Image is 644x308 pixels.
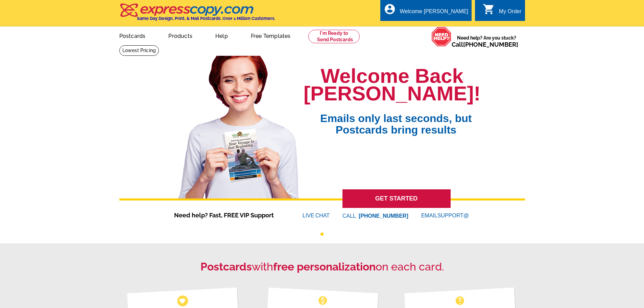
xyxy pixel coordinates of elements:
button: 1 of 1 [320,233,324,236]
span: monetization_on [317,295,328,306]
a: Products [158,27,203,43]
img: help [431,27,452,47]
i: account_circle [384,3,396,15]
div: Welcome [PERSON_NAME] [400,8,468,18]
a: Free Templates [240,27,302,43]
span: favorite [179,297,186,304]
strong: free personalization [273,260,376,273]
span: Need help? Fast, FREE VIP Support [174,211,282,220]
span: Need help? Are you stuck? [452,34,522,48]
span: Emails only last seconds, but Postcards bring results [311,102,480,136]
span: Call [452,41,518,48]
h4: Same Day Design, Print, & Mail Postcards. Over 1 Million Customers. [137,16,275,21]
strong: Postcards [200,260,252,273]
a: shopping_cart My Order [483,7,522,16]
a: [PHONE_NUMBER] [463,41,518,48]
h2: with on each card. [119,260,525,273]
a: GET STARTED [342,189,451,208]
a: LIVECHAT [303,213,330,218]
h1: Welcome Back [PERSON_NAME]! [304,67,480,102]
img: welcome-back-logged-in.png [174,50,304,198]
a: Same Day Design, Print, & Mail Postcards. Over 1 Million Customers. [119,8,275,21]
span: help [454,295,465,306]
div: My Order [499,8,522,18]
font: LIVE [303,212,315,220]
a: Postcards [109,27,157,43]
i: shopping_cart [483,3,495,15]
font: SUPPORT@ [437,212,470,220]
a: Help [205,27,239,43]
